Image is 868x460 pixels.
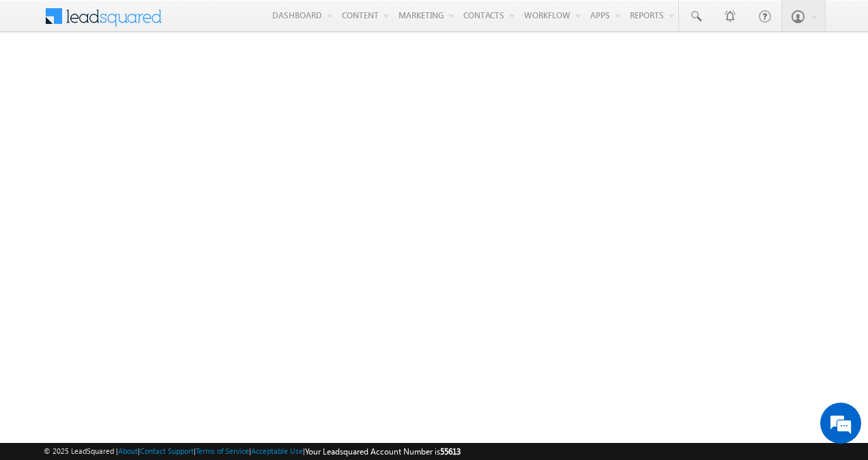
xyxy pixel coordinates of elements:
[196,446,249,455] a: Terms of Service
[251,446,303,455] a: Acceptable Use
[118,446,138,455] a: About
[440,446,461,457] span: 55613
[44,445,461,458] span: © 2025 LeadSquared | | | | |
[140,446,194,455] a: Contact Support
[305,446,461,457] span: Your Leadsquared Account Number is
